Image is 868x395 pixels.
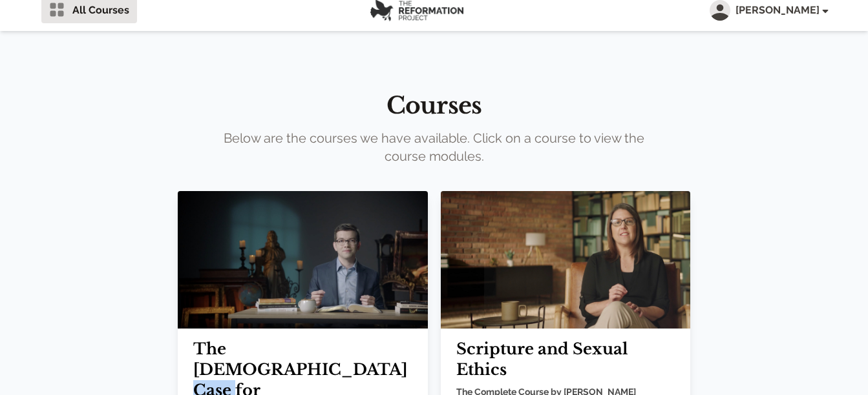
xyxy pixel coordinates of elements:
[217,129,651,165] p: Below are the courses we have available. Click on a course to view the course modules.
[178,191,427,329] img: Mountain
[72,3,129,18] span: All Courses
[441,191,690,329] img: Mountain
[736,3,827,18] span: [PERSON_NAME]
[456,339,675,380] h2: Scripture and Sexual Ethics
[21,93,847,119] h2: Courses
